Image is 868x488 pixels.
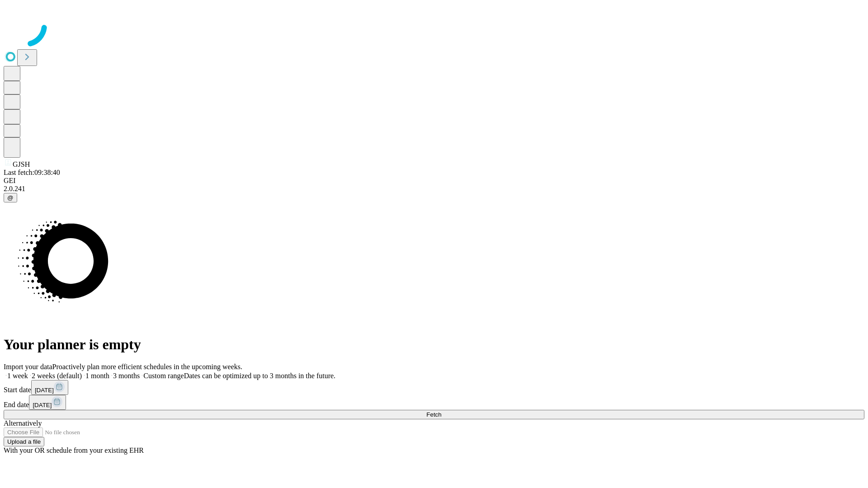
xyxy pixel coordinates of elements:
[4,185,864,193] div: 2.0.241
[4,380,864,395] div: Start date
[4,169,60,176] span: Last fetch: 09:38:40
[4,363,52,371] span: Import your data
[31,380,68,395] button: [DATE]
[113,372,140,380] span: 3 months
[7,372,28,380] span: 1 week
[29,395,66,410] button: [DATE]
[426,411,441,418] span: Fetch
[32,372,82,380] span: 2 weeks (default)
[4,193,17,202] button: @
[35,387,54,394] span: [DATE]
[4,177,864,185] div: GEI
[7,194,14,201] span: @
[4,437,44,446] button: Upload a file
[33,402,52,408] span: [DATE]
[13,160,30,168] span: GJSH
[4,336,864,353] h1: Your planner is empty
[85,372,109,380] span: 1 month
[4,395,864,410] div: End date
[52,363,242,371] span: Proactively plan more efficient schedules in the upcoming weeks.
[4,446,144,454] span: With your OR schedule from your existing EHR
[4,419,42,427] span: Alternatively
[143,372,184,380] span: Custom range
[184,372,335,380] span: Dates can be optimized up to 3 months in the future.
[4,410,864,419] button: Fetch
